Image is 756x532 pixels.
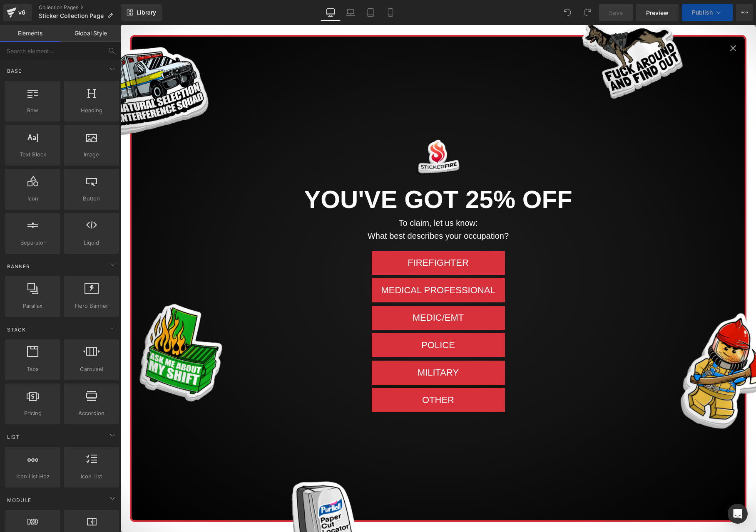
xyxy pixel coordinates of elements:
span: Icon List [66,472,117,481]
a: Mobile [380,4,400,21]
a: Tablet [361,4,380,21]
button: More [736,4,753,21]
span: Hero Banner [66,302,117,310]
span: Base [6,67,22,75]
span: Sticker Collection Page [39,12,104,19]
span: Carousel [66,365,117,374]
button: Redo [579,4,596,21]
span: Publish [692,9,713,16]
a: v6 [3,4,32,21]
span: Module [6,496,32,504]
span: Tabs [7,365,58,374]
span: Accordion [66,409,117,418]
a: Laptop [341,4,361,21]
span: Separator [7,238,58,247]
a: Collection Pages [39,4,121,11]
span: Save [609,8,623,17]
a: Preview [636,4,679,21]
span: Row [7,106,58,115]
button: Undo [559,4,576,21]
span: Preview [646,8,669,17]
span: List [6,433,20,441]
span: Button [66,194,117,203]
span: Icon List Hoz [7,472,58,481]
span: Heading [66,106,117,115]
span: Image [66,150,117,159]
div: v6 [17,7,27,18]
button: Publish [682,4,733,21]
span: Stack [6,326,27,334]
span: Text Block [7,150,58,159]
span: Parallax [7,302,58,310]
span: Library [137,9,156,16]
div: Open Intercom Messenger [728,504,748,524]
a: New Library [121,4,162,21]
a: Desktop [321,4,341,21]
span: Banner [6,262,31,270]
span: Pricing [7,409,58,418]
a: Global Style [60,25,121,42]
span: Liquid [66,238,117,247]
span: Icon [7,194,58,203]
